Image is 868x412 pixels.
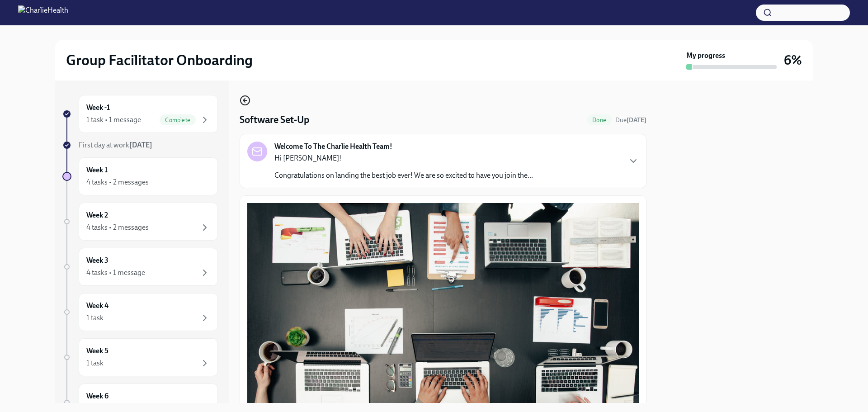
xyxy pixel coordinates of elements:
[86,301,108,311] h6: Week 4
[62,293,218,331] a: Week 41 task
[274,142,392,152] strong: Welcome To The Charlie Health Team!
[86,103,110,113] h6: Week -1
[86,256,108,265] h6: Week 3
[62,248,218,286] a: Week 34 tasks • 1 message
[615,116,646,124] span: September 9th, 2025 10:00
[86,165,108,175] h6: Week 1
[86,346,108,356] h6: Week 5
[86,223,149,232] div: 4 tasks • 2 messages
[587,117,612,123] span: Done
[129,141,152,149] strong: [DATE]
[86,268,145,278] div: 4 tasks • 1 message
[86,313,104,323] div: 1 task
[274,170,533,180] p: Congratulations on landing the best job ever! We are so excited to have you join the...
[18,5,68,20] img: CharlieHealth
[86,210,108,220] h6: Week 2
[627,116,646,124] strong: [DATE]
[62,95,218,133] a: Week -11 task • 1 messageComplete
[160,117,196,123] span: Complete
[615,116,646,124] span: Due
[86,115,141,125] div: 1 task • 1 message
[86,391,108,401] h6: Week 6
[274,153,533,163] p: Hi [PERSON_NAME]!
[240,113,309,127] h4: Software Set-Up
[62,140,218,150] a: First day at work[DATE]
[66,51,253,69] h2: Group Facilitator Onboarding
[79,141,152,149] span: First day at work
[86,177,149,187] div: 4 tasks • 2 messages
[86,358,104,368] div: 1 task
[62,157,218,195] a: Week 14 tasks • 2 messages
[62,338,218,376] a: Week 51 task
[686,51,725,61] strong: My progress
[784,52,802,68] h3: 6%
[62,203,218,241] a: Week 24 tasks • 2 messages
